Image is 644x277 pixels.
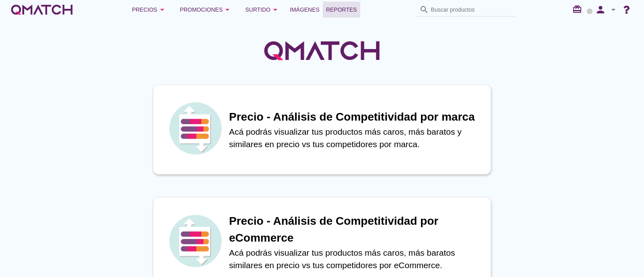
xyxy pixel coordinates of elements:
[180,5,233,14] div: Promociones
[245,5,280,14] div: Surtido
[157,5,167,14] i: arrow_drop_down
[132,5,167,14] div: Precios
[431,3,511,16] input: Buscar productos
[419,5,429,14] i: search
[287,2,323,18] a: Imágenes
[167,213,223,269] img: icon
[326,5,357,14] span: Reportes
[323,2,360,18] a: Reportes
[229,213,483,246] h1: Precio - Análisis de Competitividad por eCommerce
[229,246,483,272] p: Acá podrás visualizar tus productos más caros, más baratos similares en precio vs tus competidore...
[262,31,382,71] img: QMatchLogo
[609,5,618,14] i: arrow_drop_down
[173,2,239,18] button: Promociones
[229,109,483,125] h1: Precio - Análisis de Competitividad por marca
[290,5,320,14] span: Imágenes
[167,100,223,156] img: icon
[142,84,502,174] a: iconPrecio - Análisis de Competitividad por marcaAcá podrás visualizar tus productos más caros, m...
[229,125,483,151] p: Acá podrás visualizar tus productos más caros, más baratos y similares en precio vs tus competido...
[239,2,287,18] button: Surtido
[572,4,585,14] i: redeem
[592,4,609,15] i: person
[10,2,74,18] a: white-qmatch-logo
[223,5,232,14] i: arrow_drop_down
[126,2,173,18] button: Precios
[270,5,280,14] i: arrow_drop_down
